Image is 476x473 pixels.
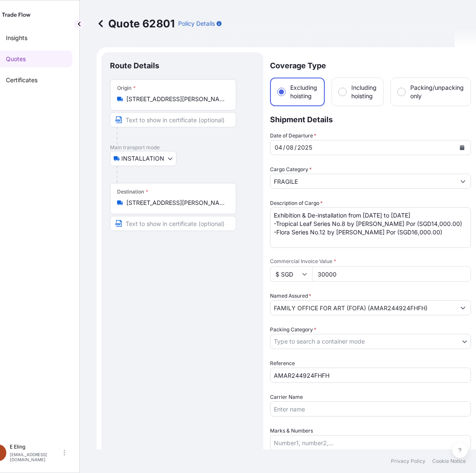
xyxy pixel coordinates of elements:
[270,435,471,450] input: Number1, number2,...
[270,359,295,368] label: Reference
[270,393,303,401] label: Carrier Name
[283,142,285,153] div: /
[274,142,283,153] div: day,
[10,452,62,462] p: [EMAIL_ADDRESS][DOMAIN_NAME]
[126,199,226,207] input: Destination
[398,88,405,96] input: Packing/unpacking only
[110,216,236,231] input: Text to appear on certificate
[270,174,455,189] input: Select a commodity type
[278,88,285,96] input: Excluding hoisting
[10,443,62,450] p: E Eling
[6,76,37,84] p: Certificates
[270,368,471,383] input: Your internal reference
[290,83,317,100] span: Excluding hoisting
[110,61,159,71] p: Route Details
[455,300,471,315] button: Show suggestions
[270,334,471,349] button: Type to search a container mode
[270,427,313,435] label: Marks & Numbers
[117,85,136,91] div: Origin
[351,83,377,100] span: Including hoisting
[270,106,471,132] p: Shipment Details
[432,458,466,465] a: Cookie Notice
[270,325,316,334] span: Packing Category
[96,17,175,30] p: Quote 62801
[455,174,471,189] button: Show suggestions
[270,199,323,207] label: Description of Cargo
[178,19,215,28] p: Policy Details
[270,132,316,140] span: Date of Departure
[110,112,236,127] input: Text to appear on certificate
[391,458,425,465] a: Privacy Policy
[285,142,294,153] div: month,
[294,142,297,153] div: /
[312,266,471,282] input: Type amount
[339,88,346,96] input: Including hoisting
[110,144,255,151] p: Main transport mode
[270,258,471,265] span: Commercial Invoice Value
[270,300,455,315] input: Full name
[6,55,26,63] p: Quotes
[270,292,311,300] label: Named Assured
[110,151,176,166] button: Select transport
[6,34,27,42] p: Insights
[117,188,148,195] div: Destination
[270,52,471,78] p: Coverage Type
[410,83,464,100] span: Packing/unpacking only
[455,141,469,154] button: Calendar
[297,142,313,153] div: year,
[121,154,164,163] span: INSTALLATION
[270,207,471,248] textarea: Exhibition & De-installation from [DATE] to [DATE] -Tropical Leaf Series No.8 by [PERSON_NAME] Po...
[270,401,471,417] input: Enter name
[270,165,312,174] label: Cargo Category
[126,95,226,103] input: Origin
[274,337,365,346] span: Type to search a container mode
